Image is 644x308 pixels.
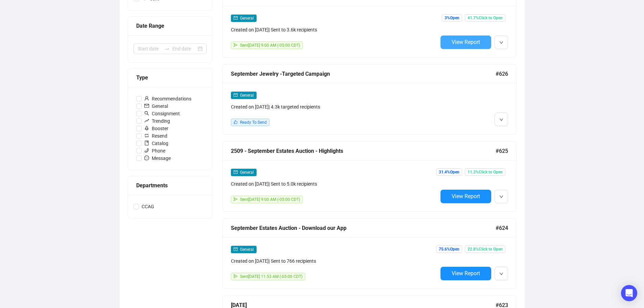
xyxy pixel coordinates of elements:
span: #626 [496,70,508,78]
span: General [240,16,254,21]
span: #625 [496,147,508,155]
span: mail [234,16,238,20]
span: book [144,141,149,145]
span: General [142,102,171,110]
span: 31.4% Open [436,168,462,176]
input: End date [172,45,196,52]
span: send [234,274,238,278]
span: Ready To Send [240,120,267,125]
div: Created on [DATE] | Sent to 3.6k recipients [231,26,438,33]
span: 3% Open [442,14,462,22]
span: 75.6% Open [436,245,462,253]
button: View Report [440,190,491,203]
span: Trending [142,117,173,125]
span: mail [234,247,238,251]
div: Departments [136,181,204,190]
div: Created on [DATE] | 4.3k targeted recipients [231,103,438,111]
span: Recommendations [142,95,194,102]
a: 2509 - September Estates Auction - Highlights#625mailGeneralCreated on [DATE]| Sent to 5.0k recip... [222,141,517,212]
span: send [234,43,238,47]
div: Date Range [136,22,204,30]
span: Sent [DATE] 9:00 AM (-05:00 CDT) [240,43,300,48]
span: View Report [452,270,480,277]
button: View Report [440,267,491,280]
div: Type [136,73,204,82]
span: to [164,46,170,51]
span: down [499,195,503,199]
span: Sent [DATE] 9:00 AM (-05:00 CDT) [240,197,300,202]
div: September Estates Auction - Download our App [231,224,496,232]
span: Catalog [142,140,171,147]
span: rise [144,118,149,123]
span: Message [142,155,173,162]
span: phone [144,148,149,153]
span: mail [234,170,238,174]
a: September Estates Auction - Download our App#624mailGeneralCreated on [DATE]| Sent to 766 recipie... [222,218,517,289]
span: Consignment [142,110,183,117]
span: message [144,156,149,160]
a: September Jewelry -Targeted Campaign#626mailGeneralCreated on [DATE]| 4.3k targeted recipientslik... [222,64,517,135]
span: 41.7% Click to Open [465,14,505,22]
div: September Jewelry -Targeted Campaign [231,70,496,78]
input: Start date [138,45,162,52]
span: rocket [144,126,149,131]
span: like [234,120,238,124]
span: retweet [144,133,149,138]
span: General [240,93,254,98]
span: down [499,118,503,122]
span: View Report [452,193,480,199]
span: mail [234,93,238,97]
span: CCAG [139,203,157,210]
span: #624 [496,224,508,232]
span: down [499,272,503,276]
span: search [144,111,149,116]
span: General [240,170,254,175]
span: Phone [142,147,168,155]
div: Created on [DATE] | Sent to 766 recipients [231,257,438,265]
span: Booster [142,125,171,132]
button: View Report [440,35,491,49]
span: send [234,197,238,201]
span: down [499,41,503,45]
span: swap-right [164,46,170,51]
span: Resend [142,132,170,140]
span: View Report [452,39,480,45]
span: Sent [DATE] 11:53 AM (-05:00 CDT) [240,274,303,279]
div: 2509 - September Estates Auction - Highlights [231,147,496,155]
span: mail [144,103,149,108]
span: user [144,96,149,101]
span: 11.3% Click to Open [465,168,505,176]
div: Open Intercom Messenger [621,285,637,301]
div: Created on [DATE] | Sent to 5.0k recipients [231,180,438,188]
span: 22.8% Click to Open [465,245,505,253]
span: General [240,247,254,252]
